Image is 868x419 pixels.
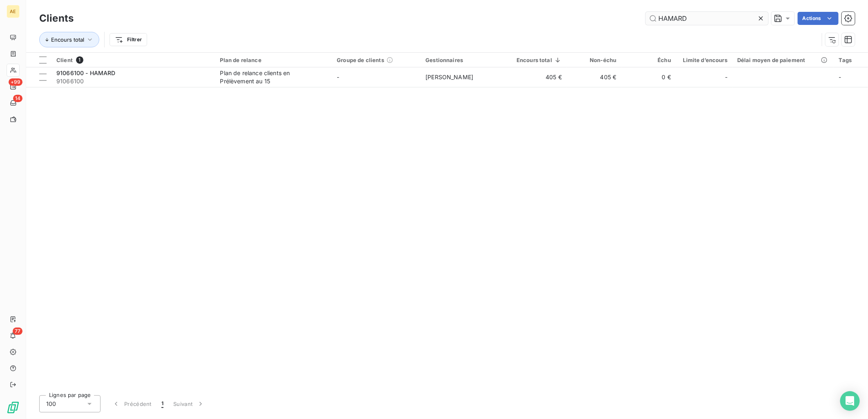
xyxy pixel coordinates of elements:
[425,74,473,80] span: [PERSON_NAME]
[7,401,20,414] img: Logo LeanPay
[39,11,74,26] h3: Clients
[76,56,83,64] span: 1
[56,69,116,76] span: 91066100 - HAMARD
[337,74,339,80] span: -
[839,57,863,63] div: Tags
[220,57,327,63] div: Plan de relance
[337,57,384,63] span: Groupe de clients
[737,57,829,63] div: Délai moyen de paiement
[725,73,727,81] span: -
[13,328,22,335] span: 77
[514,57,562,63] div: Encours total
[646,12,768,25] input: Rechercher
[622,67,676,87] td: 0 €
[509,67,567,87] td: 405 €
[107,395,157,412] button: Précédent
[220,69,322,85] div: Plan de relance clients en Prélèvement au 15
[681,57,727,63] div: Limite d’encours
[56,77,210,85] span: 91066100
[567,67,622,87] td: 405 €
[9,78,22,86] span: +99
[839,74,841,80] span: -
[7,5,20,18] div: AE
[626,57,671,63] div: Échu
[161,400,163,408] span: 1
[425,57,504,63] div: Gestionnaires
[572,57,617,63] div: Non-échu
[840,391,860,411] div: Open Intercom Messenger
[46,400,56,408] span: 100
[51,36,84,43] span: Encours total
[56,57,73,63] span: Client
[798,12,839,25] button: Actions
[110,33,147,46] button: Filtrer
[157,395,168,412] button: 1
[39,32,99,47] button: Encours total
[13,95,22,102] span: 14
[168,395,210,412] button: Suivant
